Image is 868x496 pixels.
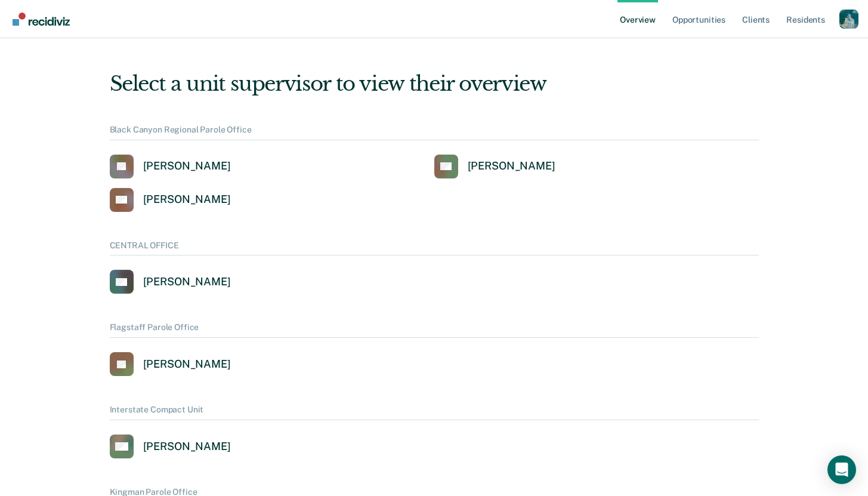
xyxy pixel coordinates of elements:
[110,72,759,96] div: Select a unit supervisor to view their overview
[468,159,555,173] div: [PERSON_NAME]
[143,275,231,289] div: [PERSON_NAME]
[110,241,759,256] div: CENTRAL OFFICE
[110,125,759,140] div: Black Canyon Regional Parole Office
[110,155,231,178] a: [PERSON_NAME]
[143,358,231,371] div: [PERSON_NAME]
[143,193,231,207] div: [PERSON_NAME]
[110,352,231,376] a: [PERSON_NAME]
[143,159,231,173] div: [PERSON_NAME]
[110,322,759,338] div: Flagstaff Parole Office
[110,435,231,458] a: [PERSON_NAME]
[110,270,231,294] a: [PERSON_NAME]
[110,188,231,212] a: [PERSON_NAME]
[110,405,759,420] div: Interstate Compact Unit
[434,155,555,178] a: [PERSON_NAME]
[827,455,856,484] div: Open Intercom Messenger
[839,10,858,29] button: Profile dropdown button
[13,13,70,26] img: Recidiviz
[143,440,231,454] div: [PERSON_NAME]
